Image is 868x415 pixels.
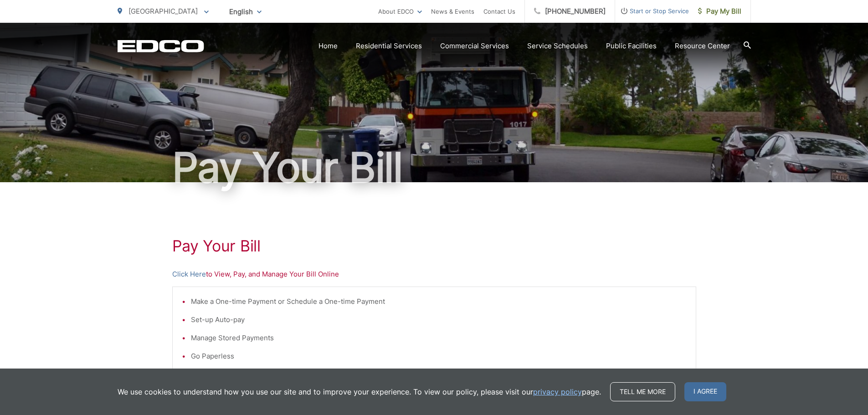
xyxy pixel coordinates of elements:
[191,333,687,343] li: Manage Stored Payments
[172,269,696,280] p: to View, Pay, and Manage Your Bill Online
[698,6,741,17] span: Pay My Bill
[431,6,474,17] a: News & Events
[675,41,730,51] a: Resource Center
[610,382,675,401] a: Tell me more
[356,41,422,51] a: Residential Services
[222,4,268,20] span: English
[527,41,588,51] a: Service Schedules
[191,351,687,362] li: Go Paperless
[172,269,206,280] a: Click Here
[483,6,515,17] a: Contact Us
[440,41,509,51] a: Commercial Services
[191,296,687,307] li: Make a One-time Payment or Schedule a One-time Payment
[191,314,687,325] li: Set-up Auto-pay
[533,386,582,397] a: privacy policy
[118,386,601,397] p: We use cookies to understand how you use our site and to improve your experience. To view our pol...
[172,237,696,255] h1: Pay Your Bill
[606,41,657,51] a: Public Facilities
[684,382,726,401] span: I agree
[128,7,198,15] span: [GEOGRAPHIC_DATA]
[318,41,338,51] a: Home
[378,6,422,17] a: About EDCO
[118,40,204,52] a: EDCD logo. Return to the homepage.
[118,145,751,190] h1: Pay Your Bill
